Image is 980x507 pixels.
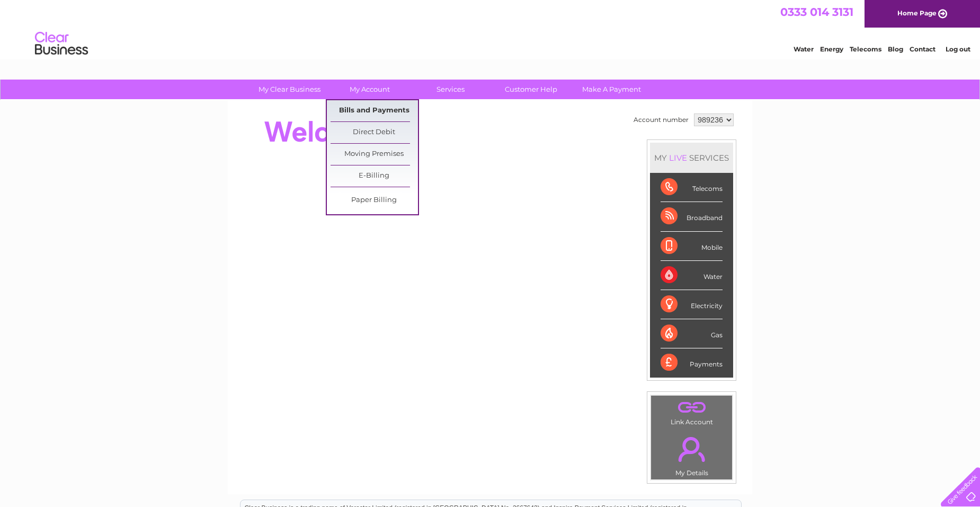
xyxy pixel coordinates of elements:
[910,45,936,53] a: Contact
[661,290,723,319] div: Electricity
[661,319,723,348] div: Gas
[331,100,418,121] a: Bills and Payments
[568,80,655,99] a: Make A Payment
[331,190,418,211] a: Paper Billing
[850,45,881,53] a: Telecoms
[331,144,418,165] a: Moving Premises
[946,45,970,53] a: Log out
[654,431,729,468] a: .
[661,202,723,231] div: Broadband
[667,153,689,163] div: LIVE
[326,80,414,99] a: My Account
[631,111,691,129] td: Account number
[888,45,903,53] a: Blog
[34,28,88,60] img: logo.png
[651,428,733,480] td: My Details
[331,165,418,187] a: E-Billing
[331,122,418,143] a: Direct Debit
[820,45,843,53] a: Energy
[661,232,723,261] div: Mobile
[654,398,729,417] a: .
[780,5,853,19] a: 0333 014 3131
[651,395,733,429] td: Link Account
[240,6,741,51] div: Clear Business is a trading name of Verastar Limited (registered in [GEOGRAPHIC_DATA] No. 3667643...
[246,80,333,99] a: My Clear Business
[794,45,814,53] a: Water
[661,261,723,290] div: Water
[487,80,575,99] a: Customer Help
[407,80,494,99] a: Services
[650,143,733,173] div: MY SERVICES
[661,173,723,202] div: Telecoms
[661,348,723,377] div: Payments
